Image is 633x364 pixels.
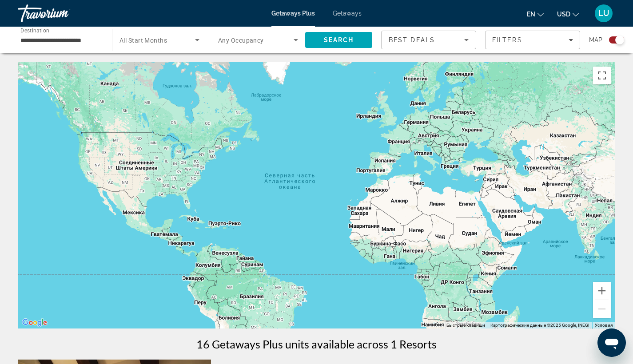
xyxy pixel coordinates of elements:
button: Search [305,32,372,48]
span: Filters [492,36,522,44]
button: User Menu [592,4,615,23]
span: LU [598,9,609,18]
span: en [527,11,535,18]
a: Getaways Plus [271,10,315,17]
span: Search [324,36,354,44]
button: Change language [527,8,544,20]
button: Filters [485,31,580,49]
button: Включить полноэкранный режим [593,67,611,84]
span: Any Occupancy [218,37,264,44]
mat-select: Sort by [389,35,469,45]
span: Destination [20,27,49,33]
button: Уменьшить [593,300,611,318]
button: Change currency [557,8,579,20]
a: Getaways [333,10,362,17]
button: Увеличить [593,282,611,300]
span: USD [557,11,570,18]
span: Best Deals [389,36,435,44]
button: Быстрые клавиши [446,322,485,328]
span: Картографические данные ©2025 Google, INEGI [490,323,589,328]
span: Map [589,34,602,46]
input: Select destination [20,35,100,46]
span: All Start Months [119,37,167,44]
img: Google [20,317,49,328]
iframe: Кнопка запуска окна обмена сообщениями [597,328,626,357]
a: Условия (ссылка откроется в новой вкладке) [595,323,613,328]
a: Travorium [18,2,107,25]
h1: 16 Getaways Plus units available across 1 Resorts [196,337,437,351]
a: Открыть эту область в Google Картах (в новом окне) [20,317,49,328]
